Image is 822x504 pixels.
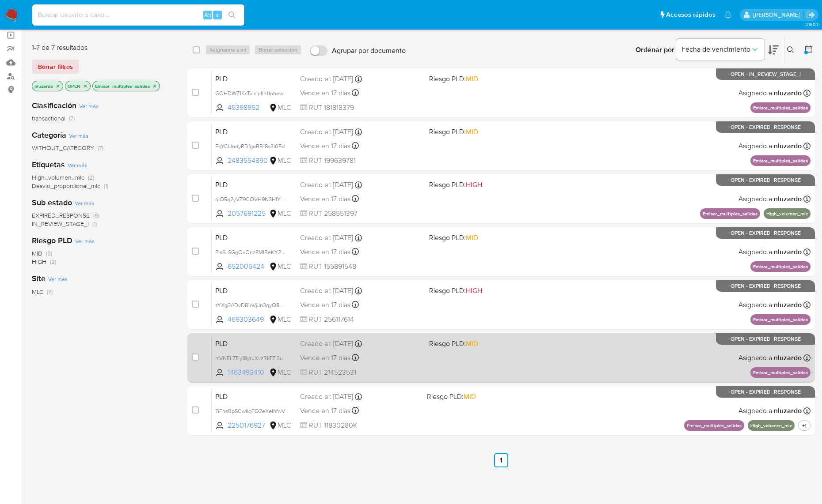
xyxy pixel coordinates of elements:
[216,11,219,19] span: s
[724,11,732,19] a: Notificaciones
[204,11,211,19] span: Alt
[806,10,815,19] a: Salir
[666,10,715,19] span: Accesos rápidos
[223,9,241,21] button: search-icon
[805,21,818,28] span: 3.160.1
[32,9,244,21] input: Buscar usuario o caso...
[753,11,803,19] p: nicolas.luzardo@mercadolibre.com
